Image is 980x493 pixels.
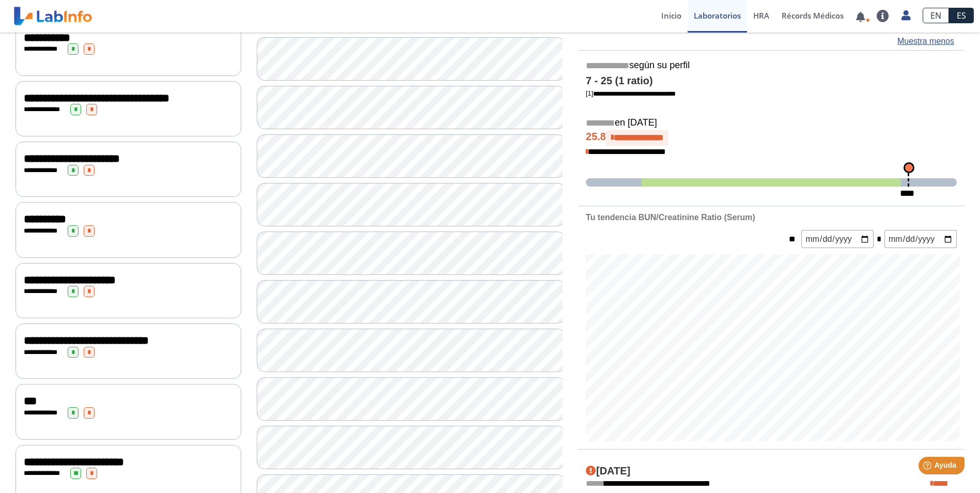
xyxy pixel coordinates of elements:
h4: 25.8 [586,130,957,146]
input: mm/dd/yyyy [801,230,874,248]
a: EN [923,8,949,23]
h4: [DATE] [586,465,630,477]
a: ES [949,8,974,23]
b: Tu tendencia BUN/Creatinine Ratio (Serum) [586,213,755,222]
h5: en [DATE] [586,117,957,129]
iframe: Help widget launcher [888,453,969,482]
h4: 7 - 25 (1 ratio) [586,75,957,87]
h5: según su perfil [586,60,957,72]
a: Muestra menos [897,35,954,48]
span: HRA [753,10,769,21]
input: mm/dd/yyyy [884,230,957,248]
a: [1] [586,89,676,97]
